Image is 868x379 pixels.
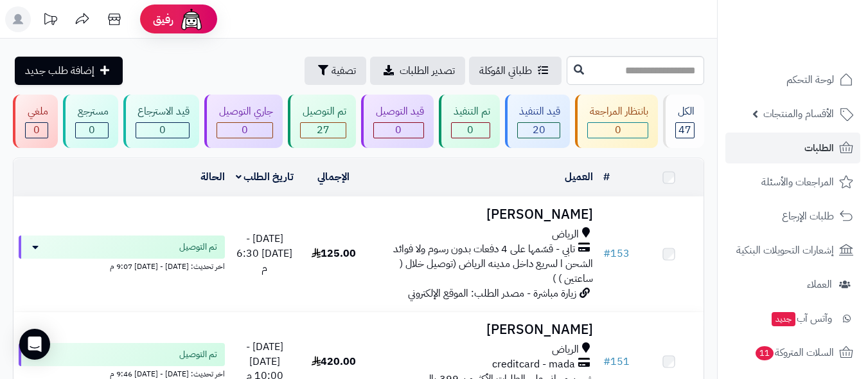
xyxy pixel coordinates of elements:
span: 125.00 [312,246,356,261]
span: # [603,354,610,369]
a: تم التنفيذ 0 [436,95,502,148]
a: مسترجع 0 [60,95,121,148]
span: تصدير الطلبات [400,63,455,79]
a: تصدير الطلبات [370,57,465,85]
a: تحديثات المنصة [34,6,66,35]
span: إضافة طلب جديد [25,63,94,79]
div: 0 [452,123,490,138]
span: 0 [159,122,166,138]
a: تاريخ الطلب [236,169,294,185]
span: جديد [772,312,795,326]
div: اخر تحديث: [DATE] - [DATE] 9:07 م [19,259,225,272]
a: طلبات الإرجاع [725,201,860,232]
a: #151 [603,354,630,369]
div: 0 [26,123,48,138]
span: [DATE] - [DATE] 6:30 م [236,231,292,276]
a: تم التوصيل 27 [285,95,359,148]
div: Open Intercom Messenger [19,329,50,360]
a: العميل [565,169,593,185]
span: الشحن ا لسريع داخل مدينه الرياض (توصيل خلال ( ساعتين ) ) [400,256,593,286]
span: 0 [242,122,248,138]
span: تابي - قسّمها على 4 دفعات بدون رسوم ولا فوائد [393,242,575,257]
span: 0 [89,122,95,138]
div: تم التنفيذ [451,104,490,119]
a: الحالة [200,169,225,185]
a: بانتظار المراجعة 0 [572,95,660,148]
a: طلباتي المُوكلة [469,57,562,85]
div: 20 [518,123,560,138]
div: 0 [217,123,272,138]
button: تصفية [305,57,366,85]
a: لوحة التحكم [725,64,860,95]
span: تم التوصيل [179,241,217,254]
a: # [603,169,610,185]
div: قيد التوصيل [373,104,424,119]
a: المراجعات والأسئلة [725,167,860,198]
span: تصفية [332,63,356,79]
a: إضافة طلب جديد [15,57,123,85]
span: طلباتي المُوكلة [479,63,532,79]
div: الكل [675,104,695,119]
div: 0 [76,123,108,138]
span: # [603,246,610,261]
span: 27 [317,122,330,138]
span: زيارة مباشرة - مصدر الطلب: الموقع الإلكتروني [408,286,576,301]
span: العملاء [807,275,832,293]
span: 0 [615,122,621,138]
span: 0 [467,122,474,138]
div: قيد الاسترجاع [136,104,190,119]
a: العملاء [725,269,860,300]
img: ai-face.png [179,6,204,32]
div: ملغي [25,104,48,119]
div: 0 [374,123,423,138]
span: إشعارات التحويلات البنكية [736,241,834,259]
span: الرياض [552,342,579,357]
span: 47 [678,122,691,138]
span: creditcard - mada [492,357,575,372]
h3: [PERSON_NAME] [373,207,593,222]
span: لوحة التحكم [786,71,834,89]
span: طلبات الإرجاع [782,207,834,225]
span: 11 [755,346,774,361]
a: قيد الاسترجاع 0 [121,95,202,148]
a: إشعارات التحويلات البنكية [725,235,860,266]
span: 20 [533,122,545,138]
span: المراجعات والأسئلة [761,173,834,191]
img: logo-2.png [781,26,856,53]
a: وآتس آبجديد [725,303,860,334]
div: قيد التنفيذ [517,104,561,119]
a: قيد التنفيذ 20 [502,95,573,148]
span: الأقسام والمنتجات [763,105,834,123]
div: تم التوصيل [300,104,346,119]
div: 0 [136,123,190,138]
span: السلات المتروكة [754,344,834,362]
a: قيد التوصيل 0 [359,95,436,148]
div: بانتظار المراجعة [587,104,648,119]
span: تم التوصيل [179,348,217,361]
span: الطلبات [804,139,834,157]
a: الكل47 [660,95,707,148]
div: جاري التوصيل [217,104,273,119]
div: 27 [301,123,346,138]
a: ملغي 0 [10,95,60,148]
div: 0 [588,123,648,138]
a: السلات المتروكة11 [725,337,860,368]
a: الطلبات [725,133,860,163]
span: رفيق [153,12,173,27]
a: الإجمالي [317,169,350,185]
a: #153 [603,246,630,261]
h3: [PERSON_NAME] [373,322,593,337]
span: الرياض [552,227,579,242]
a: جاري التوصيل 0 [202,95,285,148]
span: 0 [33,122,40,138]
span: 0 [395,122,402,138]
span: 420.00 [312,354,356,369]
span: وآتس آب [770,310,832,328]
div: مسترجع [75,104,109,119]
